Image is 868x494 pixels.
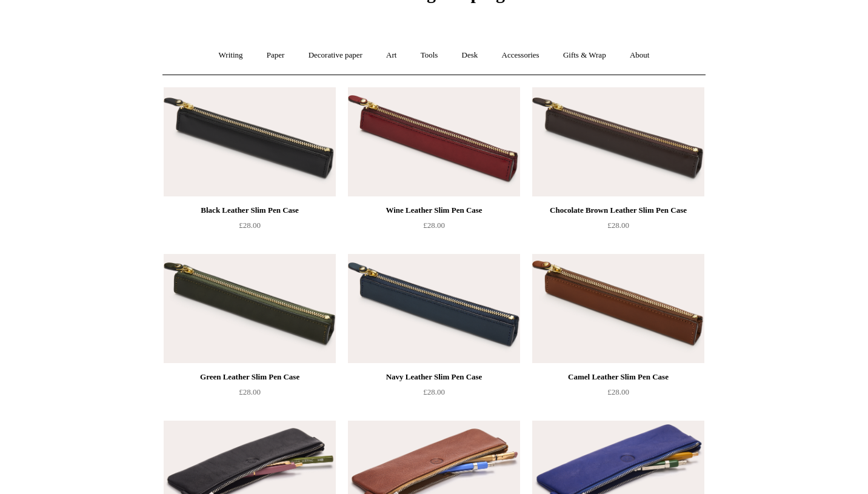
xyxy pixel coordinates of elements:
[375,39,407,72] a: Art
[164,254,336,363] img: Green Leather Slim Pen Case
[532,87,704,196] a: Chocolate Brown Leather Slim Pen Case Chocolate Brown Leather Slim Pen Case
[164,370,336,419] a: Green Leather Slim Pen Case £28.00
[532,254,704,363] img: Camel Leather Slim Pen Case
[410,39,449,72] a: Tools
[164,87,336,196] img: Black Leather Slim Pen Case
[532,370,704,419] a: Camel Leather Slim Pen Case £28.00
[164,254,336,363] a: Green Leather Slim Pen Case Green Leather Slim Pen Case
[351,203,517,218] div: Wine Leather Slim Pen Case
[532,203,704,253] a: Chocolate Brown Leather Slim Pen Case £28.00
[535,370,701,384] div: Camel Leather Slim Pen Case
[298,39,373,72] a: Decorative paper
[491,39,550,72] a: Accessories
[167,370,333,384] div: Green Leather Slim Pen Case
[164,203,336,253] a: Black Leather Slim Pen Case £28.00
[348,254,520,363] a: Navy Leather Slim Pen Case Navy Leather Slim Pen Case
[607,387,629,396] span: £28.00
[619,39,661,72] a: About
[256,39,296,72] a: Paper
[239,221,261,230] span: £28.00
[423,221,445,230] span: £28.00
[423,387,445,396] span: £28.00
[607,221,629,230] span: £28.00
[348,87,520,196] img: Wine Leather Slim Pen Case
[348,203,520,253] a: Wine Leather Slim Pen Case £28.00
[451,39,489,72] a: Desk
[348,254,520,363] img: Navy Leather Slim Pen Case
[532,87,704,196] img: Chocolate Brown Leather Slim Pen Case
[348,370,520,419] a: Navy Leather Slim Pen Case £28.00
[239,387,261,396] span: £28.00
[348,87,520,196] a: Wine Leather Slim Pen Case Wine Leather Slim Pen Case
[351,370,517,384] div: Navy Leather Slim Pen Case
[535,203,701,218] div: Chocolate Brown Leather Slim Pen Case
[208,39,254,72] a: Writing
[552,39,617,72] a: Gifts & Wrap
[167,203,333,218] div: Black Leather Slim Pen Case
[164,87,336,196] a: Black Leather Slim Pen Case Black Leather Slim Pen Case
[532,254,704,363] a: Camel Leather Slim Pen Case Camel Leather Slim Pen Case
